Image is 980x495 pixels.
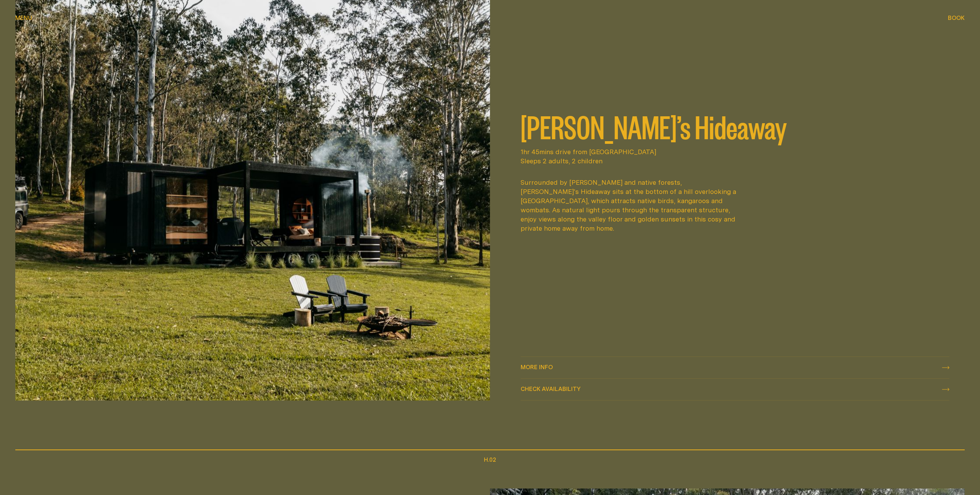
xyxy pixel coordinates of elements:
[521,178,741,233] div: Surrounded by [PERSON_NAME] and native forests, [PERSON_NAME]'s Hideaway sits at the bottom of a ...
[15,15,32,21] span: Menu
[15,14,32,23] button: show menu
[521,386,581,392] span: Check availability
[521,156,949,166] span: Sleeps 2 adults, 2 children
[521,357,949,378] a: More info
[521,147,949,156] span: 1hr 45mins drive from [GEOGRAPHIC_DATA]
[521,111,949,141] h2: [PERSON_NAME]’s Hideaway
[948,15,965,21] span: Book
[948,14,965,23] button: show booking tray
[521,379,949,400] button: check availability
[521,364,553,370] span: More info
